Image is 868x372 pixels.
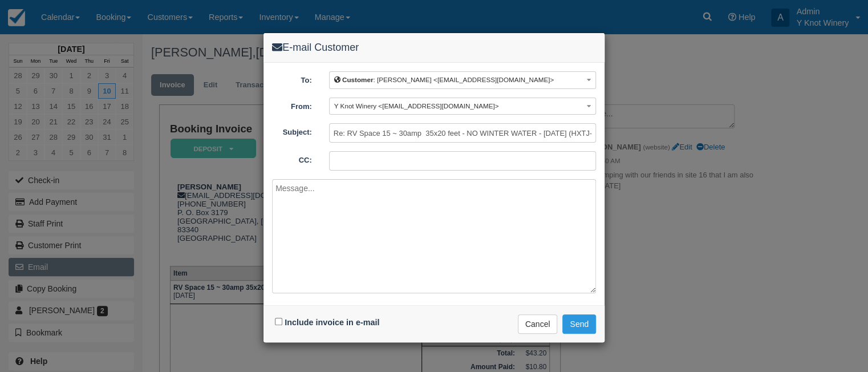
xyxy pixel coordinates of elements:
label: From: [263,98,321,112]
span: : [PERSON_NAME] <[EMAIL_ADDRESS][DOMAIN_NAME]> [334,76,554,83]
button: Send [562,314,596,334]
button: Customer: [PERSON_NAME] <[EMAIL_ADDRESS][DOMAIN_NAME]> [329,71,596,89]
label: Include invoice in e-mail [285,318,379,327]
label: Subject: [263,123,321,138]
label: To: [263,71,321,86]
button: Cancel [518,314,558,334]
button: Y Knot Winery <[EMAIL_ADDRESS][DOMAIN_NAME]> [329,98,596,115]
span: Y Knot Winery <[EMAIL_ADDRESS][DOMAIN_NAME]> [334,102,499,110]
label: CC: [263,151,321,166]
b: Customer [342,76,373,83]
h4: E-mail Customer [272,42,596,54]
